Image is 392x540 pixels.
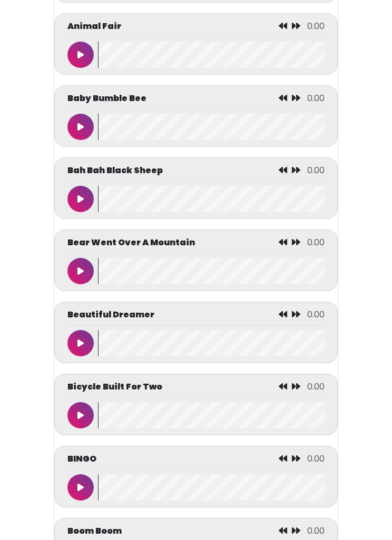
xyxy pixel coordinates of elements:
[67,308,154,321] p: Beautiful Dreamer
[67,20,121,33] p: Animal Fair
[67,236,195,249] p: Bear Went Over A Mountain
[307,381,325,393] span: 0.00
[67,525,122,537] p: Boom Boom
[307,92,325,104] span: 0.00
[67,164,163,177] p: Bah Bah Black Sheep
[307,453,325,465] span: 0.00
[307,236,325,248] span: 0.00
[307,525,325,537] span: 0.00
[67,381,162,393] p: Bicycle Built For Two
[307,20,325,32] span: 0.00
[307,164,325,176] span: 0.00
[67,453,96,465] p: BINGO
[307,308,325,321] span: 0.00
[67,92,146,105] p: Baby Bumble Bee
